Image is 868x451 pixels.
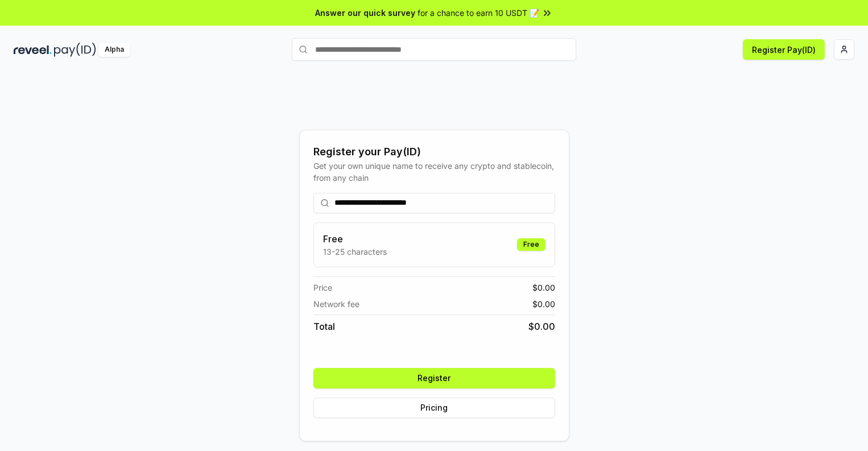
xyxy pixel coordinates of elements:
[313,398,555,418] button: Pricing
[528,320,555,333] span: $ 0.00
[14,43,52,57] img: reveel_dark
[315,7,415,19] span: Answer our quick survey
[532,282,555,293] span: $ 0.00
[323,246,387,258] p: 13-25 characters
[323,232,387,246] h3: Free
[313,282,332,293] span: Price
[54,43,96,57] img: pay_id
[313,320,335,333] span: Total
[313,144,555,160] div: Register your Pay(ID)
[313,368,555,388] button: Register
[98,43,130,57] div: Alpha
[313,298,359,310] span: Network fee
[517,238,545,251] div: Free
[743,39,825,60] button: Register Pay(ID)
[313,160,555,184] div: Get your own unique name to receive any crypto and stablecoin, from any chain
[418,7,539,19] span: for a chance to earn 10 USDT 📝
[532,298,555,310] span: $ 0.00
